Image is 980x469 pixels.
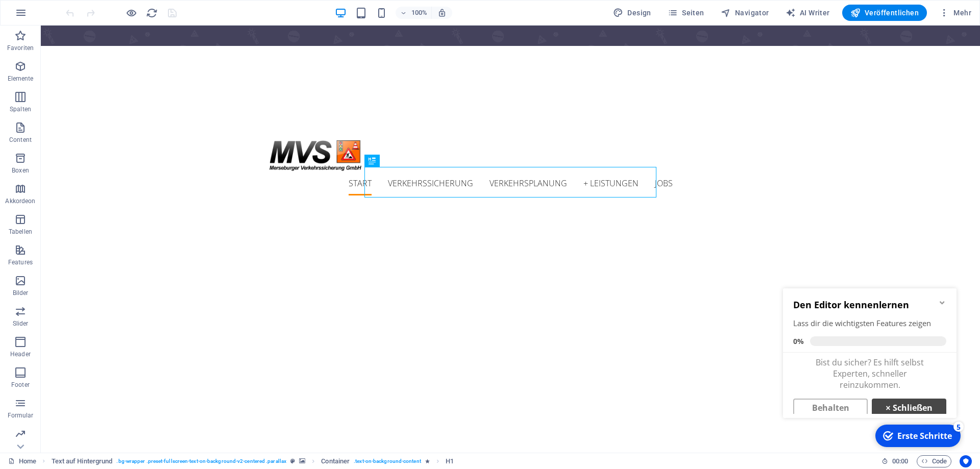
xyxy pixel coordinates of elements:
span: . bg-wrapper .preset-fullscreen-text-on-background-v2-centered .parallax [116,455,286,467]
a: Behalten [14,120,89,139]
h2: Den Editor kennenlernen [14,20,167,33]
span: Seiten [668,8,704,18]
div: Minimize checklist [159,20,167,29]
p: Favoriten [7,44,34,52]
p: Elemente [8,75,34,83]
span: Code [921,455,947,467]
div: 5 [175,143,185,154]
nav: breadcrumb [52,455,454,467]
span: 03461 / 35 28 04 [8,54,69,65]
div: Lass dir die wichtigsten Features zeigen [14,40,167,51]
span: 0% [14,58,31,68]
p: Header [10,350,31,358]
span: Klick zum Auswählen. Doppelklick zum Bearbeiten [321,455,350,467]
p: Akkordeon [5,197,35,205]
a: [EMAIL_ADDRESS][DOMAIN_NAME] [11,71,142,83]
button: Code [917,455,951,467]
button: 100% [396,7,432,19]
button: Seiten [664,5,708,21]
p: Footer [11,381,30,389]
button: Klicke hier, um den Vorschau-Modus zu verlassen [125,7,137,19]
p: Formular [8,411,34,419]
span: Klick zum Auswählen. Doppelklick zum Bearbeiten [446,455,454,467]
a: × Schließen [93,120,167,139]
button: AI Writer [781,5,834,21]
i: Element enthält eine Animation [425,458,430,464]
span: 00 00 [892,455,908,467]
button: reload [145,7,158,19]
h6: 100% [411,7,427,19]
p: Features [8,258,33,266]
button: Mehr [935,5,975,21]
button: Design [609,5,655,21]
button: Usercentrics [960,455,972,467]
i: Bei Größenänderung Zoomstufe automatisch an das gewählte Gerät anpassen. [437,8,447,17]
p: Bilder [13,289,29,297]
span: Klick zum Auswählen. Doppelklick zum Bearbeiten [52,455,113,467]
div: Erste Schritte [118,152,173,163]
button: Veröffentlichen [842,5,927,21]
span: Navigator [721,8,769,18]
p: Slider [13,319,29,328]
span: . text-on-background-content [354,455,421,467]
span: : [899,457,901,465]
strong: × [107,126,111,134]
span: Veröffentlichen [850,8,919,18]
div: Design (Strg+Alt+Y) [609,5,655,21]
h6: Session-Zeit [881,455,909,467]
p: Spalten [10,105,31,113]
p: Boxen [12,166,29,175]
div: Erste Schritte 5 items remaining, 0% complete [96,146,182,169]
i: Seite neu laden [146,7,158,19]
span: Merseburg [81,33,120,44]
button: Navigator [717,5,773,21]
p: Tabellen [9,228,32,236]
span: [STREET_ADDRESS] [8,33,79,44]
span: Design [613,8,651,18]
span: AI Writer [786,8,830,18]
i: Dieses Element ist ein anpassbares Preset [290,458,295,464]
p: Content [9,136,32,144]
i: Element verfügt über einen Hintergrund [299,458,305,464]
span: 06217 [122,33,145,44]
div: Bist du sicher? Es hilft selbst Experten, schneller reinzukommen. [4,75,178,116]
p: , [8,33,923,45]
span: Mehr [939,8,971,18]
a: Klick, um Auswahl aufzuheben. Doppelklick öffnet Seitenverwaltung [8,455,36,467]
